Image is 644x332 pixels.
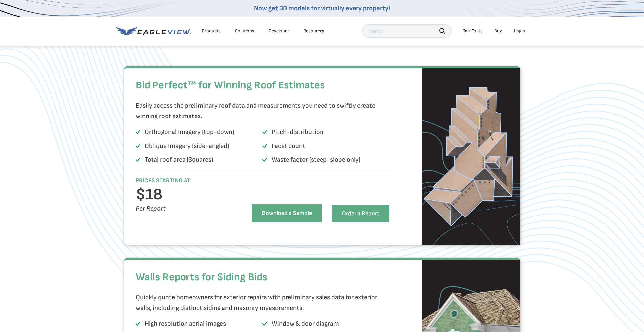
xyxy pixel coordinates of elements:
[136,100,386,121] p: Easily access the preliminary roof data and measurements you need to swiftly create winning roof ...
[252,204,322,222] a: Download a Sample
[145,141,229,151] p: Oblique Imagery (side-angled)
[269,28,289,34] a: Developer
[463,28,483,34] div: Talk To Us
[145,154,213,165] p: Total roof area (Squares)
[514,28,525,34] div: Login
[494,28,502,34] a: Buy
[202,28,220,34] div: Products
[303,28,324,34] div: Resources
[332,205,389,222] a: Order a Report
[145,318,226,329] p: High resolution aerial images
[254,4,390,12] a: Now get 3D models for virtually every property!
[272,141,305,151] p: Facet count
[272,127,323,137] p: Pitch-distribution
[145,127,234,137] p: Orthogonal Imagery (top-down)
[235,28,254,34] div: Solutions
[136,76,390,95] h2: Bid Perfect™ for Winning Roof Estimates
[136,189,231,200] h3: $18
[272,318,339,329] p: Window & door diagram
[272,154,360,165] p: Waste factor (steep-slope only)
[136,292,386,313] p: Quickly quote homeowners for exterior repairs with preliminary sales data for exterior walls, inc...
[362,24,452,38] input: Search
[136,205,166,213] i: Per Report
[136,267,390,287] h2: Walls Reports for Siding Bids
[136,177,231,184] h6: PRICES STARTING AT:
